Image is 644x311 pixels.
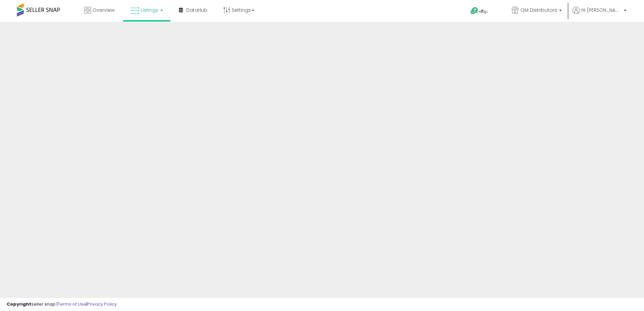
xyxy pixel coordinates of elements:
[141,7,158,13] span: Listings
[7,301,31,307] strong: Copyright
[58,301,86,307] a: Terms of Use
[470,7,479,15] i: Get Help
[465,2,501,22] a: Help
[87,301,117,307] a: Privacy Policy
[520,7,557,13] span: QM Distributors
[186,7,207,13] span: DataHub
[479,9,488,14] span: Help
[573,7,626,22] a: Hi [PERSON_NAME]
[93,7,115,13] span: Overview
[581,7,622,13] span: Hi [PERSON_NAME]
